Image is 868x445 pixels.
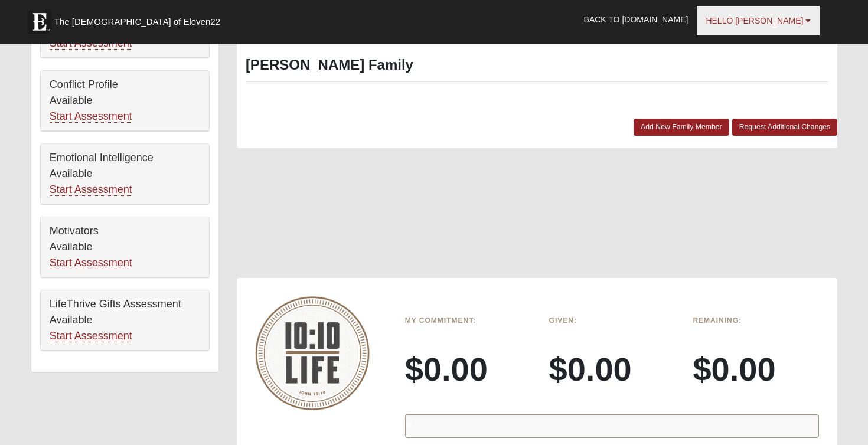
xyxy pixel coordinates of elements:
[693,349,819,389] h3: $0.00
[255,296,370,410] img: 10-10-Life-logo-round-no-scripture.png
[405,349,531,389] h3: $0.00
[697,6,820,35] a: Hello [PERSON_NAME]
[41,71,209,131] div: Conflict Profile Available
[41,290,209,351] div: LifeThrive Gifts Assessment Available
[50,37,132,50] a: Start Assessment
[50,257,132,269] a: Start Assessment
[405,316,531,325] h6: My Commitment:
[22,4,258,34] a: The [DEMOGRAPHIC_DATA] of Eleven22
[732,119,838,136] a: Request Additional Changes
[549,349,676,389] h3: $0.00
[706,16,803,25] span: Hello [PERSON_NAME]
[246,57,828,74] h3: [PERSON_NAME] Family
[50,184,132,196] a: Start Assessment
[50,110,132,123] a: Start Assessment
[50,330,132,342] a: Start Assessment
[41,217,209,277] div: Motivators Available
[41,144,209,204] div: Emotional Intelligence Available
[549,316,676,325] h6: Given:
[28,10,51,34] img: Eleven22 logo
[54,16,220,28] span: The [DEMOGRAPHIC_DATA] of Eleven22
[634,119,729,136] a: Add New Family Member
[693,316,819,325] h6: Remaining:
[575,5,697,34] a: Back to [DOMAIN_NAME]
